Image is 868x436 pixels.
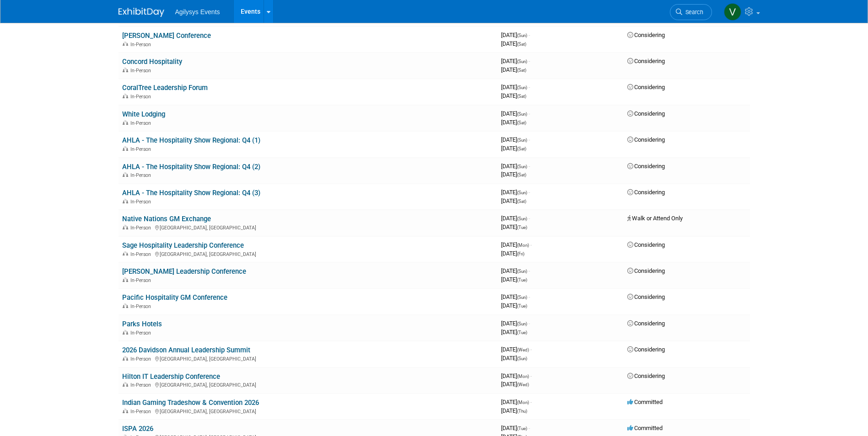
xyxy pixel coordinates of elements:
[501,346,532,353] span: [DATE]
[123,277,128,282] img: In-Person Event
[501,223,527,230] span: [DATE]
[501,40,526,47] span: [DATE]
[123,146,128,151] img: In-Person Event
[122,355,494,362] div: [GEOGRAPHIC_DATA], [GEOGRAPHIC_DATA]
[501,250,524,257] span: [DATE]
[501,197,526,204] span: [DATE]
[122,215,211,223] a: Native Nations GM Exchange
[501,92,526,99] span: [DATE]
[517,85,527,90] span: (Sun)
[530,346,532,353] span: -
[130,120,154,126] span: In-Person
[501,355,527,362] span: [DATE]
[130,94,154,100] span: In-Person
[122,399,259,407] a: Indian Gaming Tradeshow & Convention 2026
[122,223,494,231] div: [GEOGRAPHIC_DATA], [GEOGRAPHIC_DATA]
[123,225,128,229] img: In-Person Event
[122,163,260,171] a: AHLA - The Hospitality Show Regional: Q4 (2)
[175,8,220,16] span: Agilysys Events
[627,399,663,405] span: Committed
[130,382,154,388] span: In-Person
[627,84,665,90] span: Considering
[501,119,526,126] span: [DATE]
[517,277,527,282] span: (Tue)
[517,190,527,195] span: (Sun)
[627,215,683,222] span: Walk or Attend Only
[517,172,526,177] span: (Sat)
[517,243,529,248] span: (Mon)
[501,372,532,379] span: [DATE]
[122,372,220,381] a: Hilton IT Leadership Conference
[123,68,128,72] img: In-Person Event
[627,320,665,327] span: Considering
[724,3,741,21] img: Victoria Telesco
[501,136,530,143] span: [DATE]
[122,58,182,66] a: Concord Hospitality
[130,42,154,48] span: In-Person
[517,409,527,414] span: (Thu)
[122,407,494,415] div: [GEOGRAPHIC_DATA], [GEOGRAPHIC_DATA]
[123,330,128,335] img: In-Person Event
[528,425,530,431] span: -
[517,138,527,143] span: (Sun)
[517,321,527,326] span: (Sun)
[501,329,527,335] span: [DATE]
[517,216,527,221] span: (Sun)
[627,163,665,170] span: Considering
[501,58,530,64] span: [DATE]
[122,84,208,92] a: CoralTree Leadership Forum
[517,303,527,308] span: (Tue)
[528,136,530,143] span: -
[123,199,128,203] img: In-Person Event
[528,320,530,327] span: -
[528,189,530,196] span: -
[122,381,494,388] div: [GEOGRAPHIC_DATA], [GEOGRAPHIC_DATA]
[123,251,128,256] img: In-Person Event
[627,293,665,300] span: Considering
[123,94,128,98] img: In-Person Event
[130,409,154,415] span: In-Person
[130,330,154,336] span: In-Person
[123,172,128,177] img: In-Person Event
[501,381,529,388] span: [DATE]
[123,409,128,413] img: In-Person Event
[501,302,527,309] span: [DATE]
[123,356,128,361] img: In-Person Event
[123,42,128,46] img: In-Person Event
[517,382,529,387] span: (Wed)
[528,215,530,222] span: -
[517,164,527,169] span: (Sun)
[130,251,154,257] span: In-Person
[122,250,494,257] div: [GEOGRAPHIC_DATA], [GEOGRAPHIC_DATA]
[130,172,154,178] span: In-Person
[530,372,532,379] span: -
[670,4,712,20] a: Search
[528,267,530,274] span: -
[530,241,532,248] span: -
[130,225,154,231] span: In-Person
[501,215,530,222] span: [DATE]
[517,42,526,47] span: (Sat)
[122,320,162,328] a: Parks Hotels
[517,347,529,352] span: (Wed)
[130,277,154,283] span: In-Person
[501,407,527,414] span: [DATE]
[517,426,527,431] span: (Tue)
[501,320,530,327] span: [DATE]
[123,120,128,125] img: In-Person Event
[627,267,665,274] span: Considering
[501,267,530,274] span: [DATE]
[130,199,154,205] span: In-Person
[517,400,529,405] span: (Mon)
[501,293,530,300] span: [DATE]
[501,163,530,170] span: [DATE]
[682,9,703,16] span: Search
[627,346,665,353] span: Considering
[122,425,153,433] a: ISPA 2026
[122,189,260,197] a: AHLA - The Hospitality Show Regional: Q4 (3)
[501,241,532,248] span: [DATE]
[130,68,154,74] span: In-Person
[501,66,526,73] span: [DATE]
[501,110,530,117] span: [DATE]
[627,241,665,248] span: Considering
